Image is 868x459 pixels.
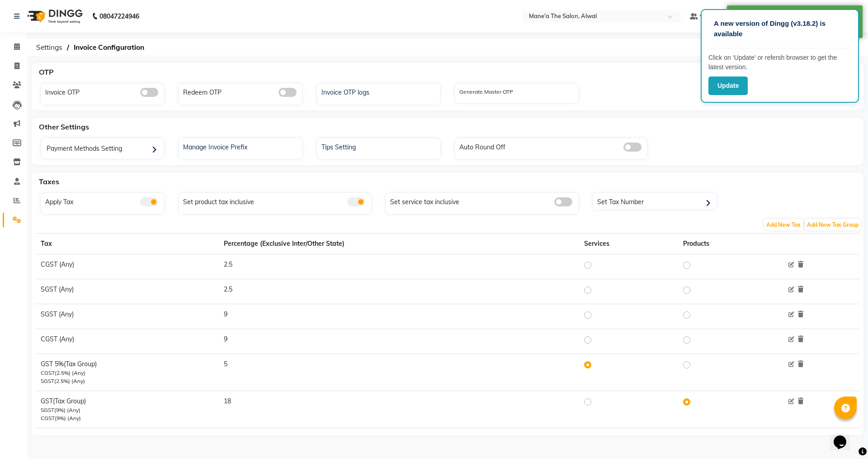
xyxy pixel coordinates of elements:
[579,234,678,254] th: Services
[218,391,579,428] td: 18
[805,219,861,230] span: Add New Tax Group
[714,19,846,39] p: A new version of Dingg (v3.18.2) is available
[99,4,139,29] b: 08047224946
[41,377,213,385] div: SGST(2.5%) (Any)
[43,140,164,159] div: Payment Methods Setting
[181,86,302,97] div: Redeem OTP
[218,279,579,304] td: 2.5
[317,86,440,97] a: Invoice OTP logs
[35,391,218,428] td: GST
[678,234,779,254] th: Products
[41,406,213,414] div: SGST(9%) (Any)
[64,360,97,368] span: (Tax Group)
[708,76,748,95] button: Update
[804,220,862,229] a: Add New Tax Group
[69,39,149,56] span: Invoice Configuration
[319,86,440,97] div: Invoice OTP logs
[830,423,859,450] iframe: chat widget
[35,254,218,279] td: CGST (Any)
[388,195,578,207] div: Set service tax inclusive
[764,219,803,230] span: Add New Tax
[218,354,579,391] td: 5
[459,88,513,96] label: Generate Master OTP
[35,329,218,354] td: CGST (Any)
[218,234,579,254] th: Percentage (Exclusive Inter/Other State)
[35,279,218,304] td: SGST (Any)
[35,234,218,254] th: Tax
[23,4,85,29] img: logo
[708,53,851,72] p: Click on ‘Update’ or refersh browser to get the latest version.
[181,140,302,152] div: Manage Invoice Prefix
[43,195,164,207] div: Apply Tax
[595,195,716,209] div: Set Tax Number
[41,414,213,422] div: CGST(9%) (Any)
[43,86,164,97] div: Invoice OTP
[41,369,213,377] div: CGST(2.5%) (Any)
[218,254,579,279] td: 2.5
[317,140,440,152] a: Tips Setting
[53,397,86,405] span: (Tax Group)
[35,354,218,391] td: GST 5%
[35,304,218,329] td: SGST (Any)
[319,140,440,152] div: Tips Setting
[218,329,579,354] td: 9
[218,304,579,329] td: 9
[179,140,302,152] a: Manage Invoice Prefix
[181,195,371,207] div: Set product tax inclusive
[763,220,804,229] a: Add New Tax
[457,140,647,152] div: Auto Round Off
[32,39,67,56] span: Settings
